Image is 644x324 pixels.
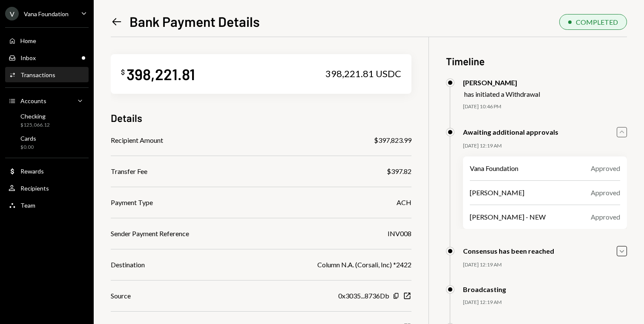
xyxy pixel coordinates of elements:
[446,54,627,68] h3: Timeline
[591,188,620,198] div: Approved
[464,90,540,98] div: has initiated a Withdrawal
[20,37,36,44] div: Home
[111,166,147,176] div: Transfer Fee
[470,212,546,222] div: [PERSON_NAME] - NEW
[463,103,627,110] div: [DATE] 10:46 PM
[111,135,163,145] div: Recipient Amount
[5,180,89,196] a: Recipients
[387,166,411,176] div: $397.82
[463,299,627,306] div: [DATE] 12:19 AM
[338,291,389,301] div: 0x3035...8736Db
[591,163,620,174] div: Approved
[397,197,411,208] div: ACH
[5,132,89,153] a: Cards$0.00
[374,135,411,145] div: $397,823.99
[24,10,69,17] div: Vana Foundation
[20,113,50,120] div: Checking
[20,144,36,151] div: $0.00
[20,97,46,104] div: Accounts
[121,68,125,76] div: $
[20,168,44,175] div: Rewards
[463,142,627,150] div: [DATE] 12:19 AM
[463,128,558,136] div: Awaiting additional approvals
[463,247,554,255] div: Consensus has been reached
[5,50,89,65] a: Inbox
[111,291,131,301] div: Source
[576,18,618,26] div: COMPLETED
[20,185,49,192] div: Recipients
[470,163,518,174] div: Vana Foundation
[463,78,540,87] div: [PERSON_NAME]
[5,110,89,130] a: Checking$125,066.12
[20,135,36,142] div: Cards
[5,33,89,48] a: Home
[20,202,35,209] div: Team
[317,260,411,270] div: Column N.A. (Corsali, Inc) *2422
[126,64,195,84] div: 398,221.81
[388,229,411,239] div: INV008
[5,197,89,213] a: Team
[129,13,260,30] h1: Bank Payment Details
[5,7,19,20] div: V
[20,71,55,78] div: Transactions
[111,229,189,239] div: Sender Payment Reference
[20,54,36,61] div: Inbox
[591,212,620,222] div: Approved
[111,260,145,270] div: Destination
[20,121,50,129] div: $125,066.12
[5,163,89,179] a: Rewards
[5,93,89,108] a: Accounts
[325,68,401,80] div: 398,221.81 USDC
[5,67,89,82] a: Transactions
[470,188,524,198] div: [PERSON_NAME]
[111,111,142,125] h3: Details
[463,285,506,293] div: Broadcasting
[111,197,153,208] div: Payment Type
[463,261,627,269] div: [DATE] 12:19 AM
